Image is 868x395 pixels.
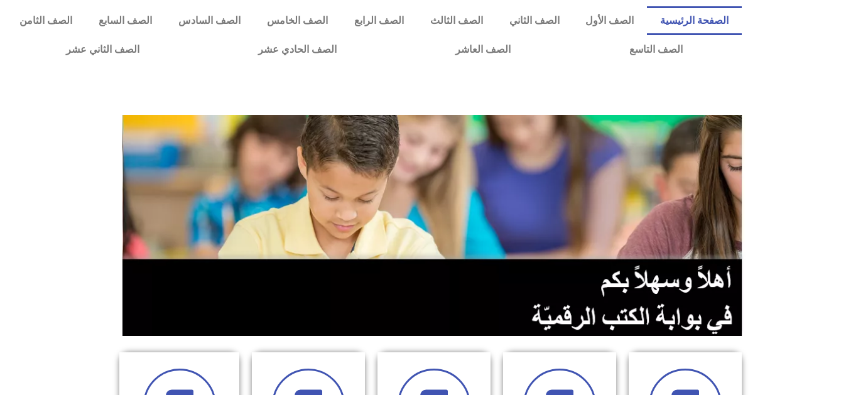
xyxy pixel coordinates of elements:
a: الصف السادس [165,6,254,35]
a: الصف العاشر [396,35,570,64]
a: الصف الثامن [6,6,85,35]
a: الصف الثاني [496,6,573,35]
a: الصف الخامس [254,6,341,35]
a: الصف السابع [85,6,165,35]
a: الصفحة الرئيسية [647,6,742,35]
a: الصف الرابع [341,6,417,35]
a: الصف الثالث [417,6,496,35]
a: الصف الثاني عشر [6,35,198,64]
a: الصف الحادي عشر [198,35,396,64]
a: الصف الأول [572,6,647,35]
a: الصف التاسع [570,35,742,64]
